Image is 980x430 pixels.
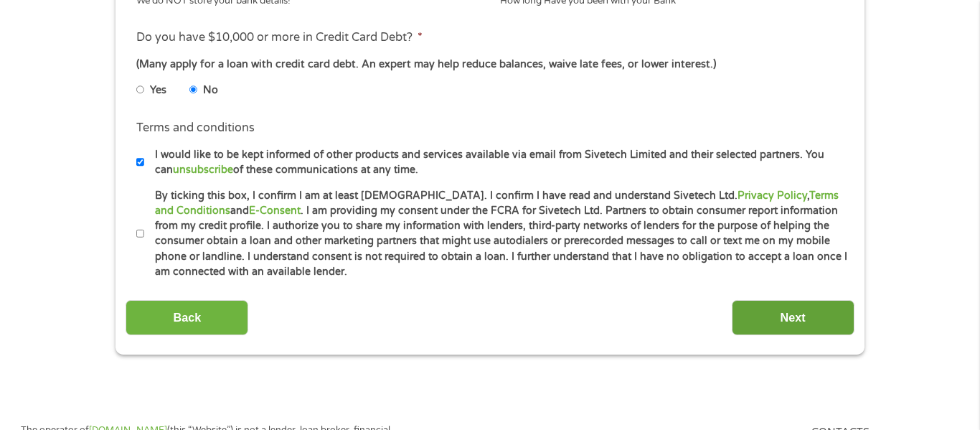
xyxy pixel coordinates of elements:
div: (Many apply for a loan with credit card debt. An expert may help reduce balances, waive late fees... [136,57,844,73]
label: Terms and conditions [136,121,255,136]
label: No [203,83,218,98]
input: Back [126,300,248,335]
label: I would like to be kept informed of other products and services available via email from Sivetech... [144,147,848,178]
a: E-Consent [249,205,301,217]
a: Terms and Conditions [155,190,839,217]
a: Privacy Policy [738,190,807,202]
input: Next [732,300,854,335]
label: Do you have $10,000 or more in Credit Card Debt? [136,30,423,45]
a: unsubscribe [173,164,233,176]
label: Yes [150,83,166,98]
label: By ticking this box, I confirm I am at least [DEMOGRAPHIC_DATA]. I confirm I have read and unders... [144,188,848,280]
